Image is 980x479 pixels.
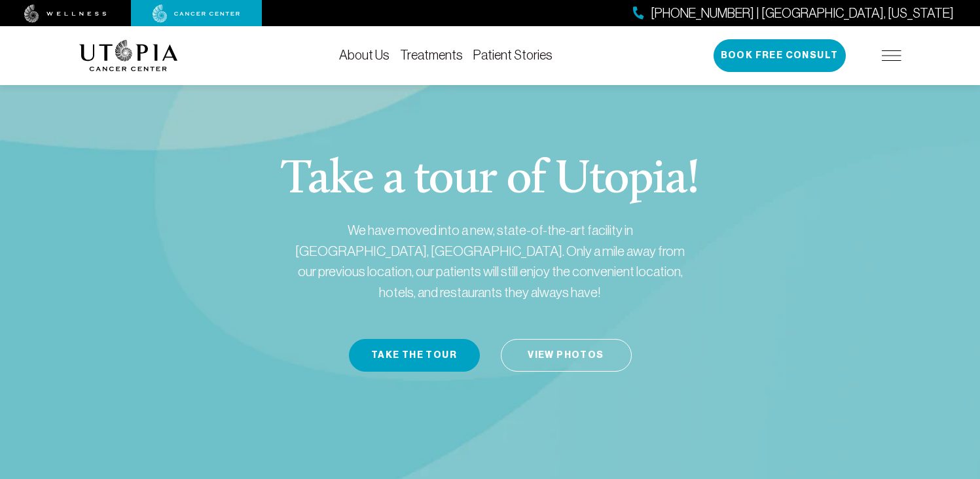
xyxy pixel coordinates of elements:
img: wellness [24,5,107,23]
img: logo [79,40,178,71]
a: View Photos [501,339,632,372]
h1: Take a tour of Utopia! [281,157,699,204]
a: About Us [339,48,390,62]
img: icon-hamburger [882,50,901,61]
a: Patient Stories [473,48,553,62]
p: We have moved into a new, state-of-the-art facility in [GEOGRAPHIC_DATA], [GEOGRAPHIC_DATA]. Only... [287,220,693,302]
a: Treatments [400,48,463,62]
img: cancer center [153,5,240,23]
button: Book Free Consult [714,39,846,72]
a: [PHONE_NUMBER] | [GEOGRAPHIC_DATA], [US_STATE] [633,4,954,23]
span: [PHONE_NUMBER] | [GEOGRAPHIC_DATA], [US_STATE] [651,4,954,23]
button: Take the Tour [349,339,480,372]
